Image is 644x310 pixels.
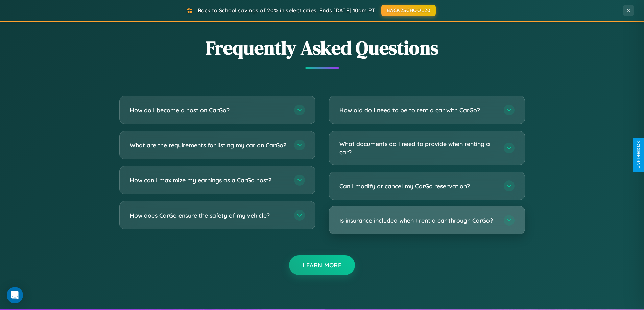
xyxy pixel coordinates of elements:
[130,211,287,220] h3: How does CarGo ensure the safety of my vehicle?
[339,216,497,225] h3: Is insurance included when I rent a car through CarGo?
[130,176,287,185] h3: How can I maximize my earnings as a CarGo host?
[381,5,436,16] button: BACK2SCHOOL20
[7,287,23,303] div: Open Intercom Messenger
[130,106,287,114] h3: How do I become a host on CarGo?
[198,7,376,14] span: Back to School savings of 20% in select cities! Ends [DATE] 10am PT.
[289,255,355,275] button: Learn More
[636,141,641,169] div: Give Feedback
[339,182,497,190] h3: Can I modify or cancel my CarGo reservation?
[339,140,497,156] h3: What documents do I need to provide when renting a car?
[339,106,497,114] h3: How old do I need to be to rent a car with CarGo?
[130,141,287,149] h3: What are the requirements for listing my car on CarGo?
[119,35,525,61] h2: Frequently Asked Questions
